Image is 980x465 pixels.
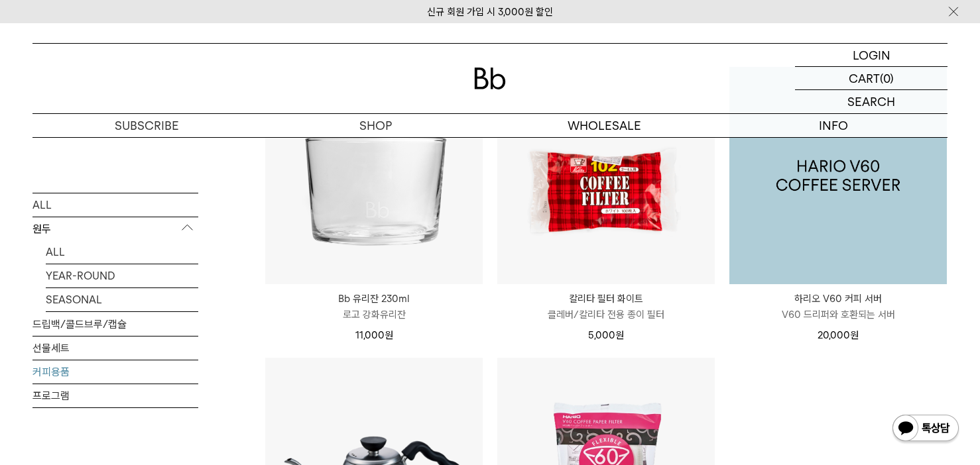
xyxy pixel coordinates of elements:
[32,193,198,216] a: ALL
[265,291,483,307] p: Bb 유리잔 230ml
[853,44,890,66] p: LOGIN
[32,312,198,335] a: 드립백/콜드브루/캡슐
[891,413,960,445] img: 카카오톡 채널 1:1 채팅 버튼
[795,44,948,67] a: LOGIN
[46,264,198,287] a: YEAR-ROUND
[850,329,859,341] span: 원
[497,307,715,323] p: 클레버/칼리타 전용 종이 필터
[880,67,894,89] p: (0)
[32,114,261,137] a: SUBSCRIBE
[719,114,948,137] p: INFO
[588,329,624,341] span: 5,000
[729,291,947,323] a: 하리오 V60 커피 서버 V60 드리퍼와 호환되는 서버
[729,67,947,284] a: 하리오 V60 커피 서버
[265,307,483,323] p: 로고 강화유리잔
[32,384,198,407] a: 프로그램
[490,114,719,137] p: WHOLESALE
[818,329,859,341] span: 20,000
[729,291,947,307] p: 하리오 V60 커피 서버
[729,307,947,323] p: V60 드리퍼와 호환되는 서버
[847,90,895,113] p: SEARCH
[849,67,880,89] p: CART
[265,67,483,284] img: Bb 유리잔 230ml
[261,114,490,137] a: SHOP
[32,217,198,240] p: 원두
[385,329,393,341] span: 원
[427,6,553,18] a: 신규 회원 가입 시 3,000원 할인
[265,291,483,323] a: Bb 유리잔 230ml 로고 강화유리잔
[355,329,393,341] span: 11,000
[497,291,715,307] p: 칼리타 필터 화이트
[474,68,506,89] img: 로고
[46,287,198,311] a: SEASONAL
[32,360,198,383] a: 커피용품
[32,336,198,359] a: 선물세트
[497,291,715,323] a: 칼리타 필터 화이트 클레버/칼리타 전용 종이 필터
[46,240,198,263] a: ALL
[795,67,948,90] a: CART (0)
[729,67,947,284] img: 1000000066_add2_046.jpg
[615,329,624,341] span: 원
[497,67,715,284] img: 칼리타 필터 화이트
